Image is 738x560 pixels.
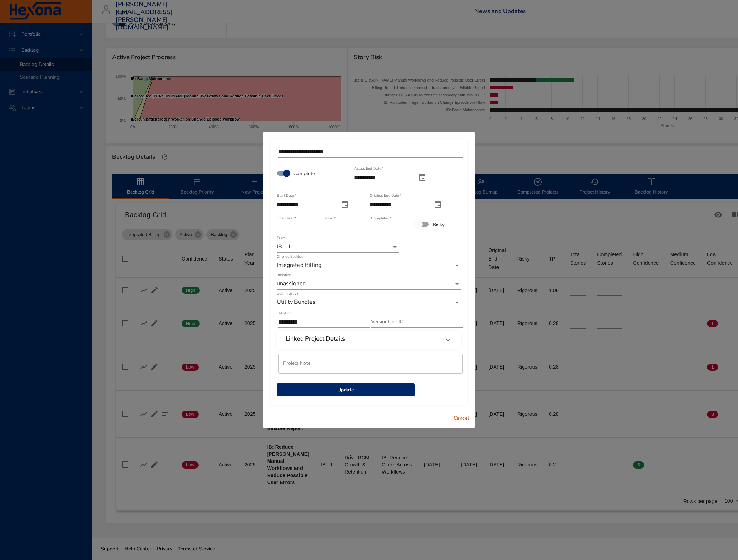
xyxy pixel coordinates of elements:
button: Update [277,383,415,397]
div: Utility Bundles [277,297,461,308]
div: unassigned [277,278,461,290]
label: Sub Initiative [277,292,298,296]
label: Original End Date [370,194,401,198]
h6: Linked Project Details [286,335,345,342]
label: Change Backlog [277,255,303,259]
span: Cancel [453,414,470,423]
label: Plan Year [278,217,296,220]
button: start date [336,196,353,213]
button: Cancel [450,412,473,425]
label: Completed [371,217,392,220]
label: Total [325,217,335,220]
label: AHA ID [278,312,291,315]
button: actual end date [414,169,431,186]
div: Linked Project Details [277,331,461,349]
label: Initiative [277,273,291,277]
div: Integrated Billing [277,260,461,271]
div: IB - 1 [277,241,399,253]
span: Update [282,386,409,394]
label: Team [277,236,286,240]
label: Actual End Date [354,167,384,171]
label: Start Date [277,194,296,198]
span: Risky [433,221,445,228]
span: Complete [293,170,315,177]
button: original end date [429,196,446,213]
